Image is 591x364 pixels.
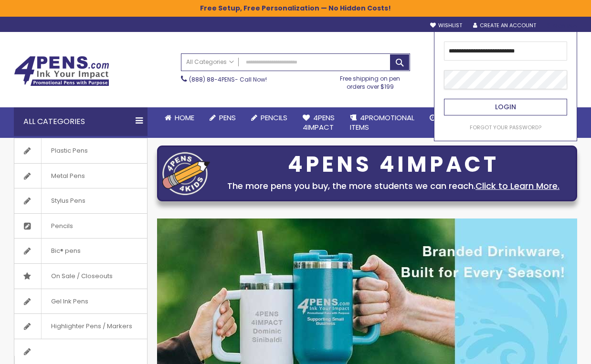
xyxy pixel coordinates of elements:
[330,71,411,90] div: Free shipping on pen orders over $199
[350,113,414,132] span: 4PROMOTIONAL ITEMS
[430,22,462,29] a: Wishlist
[189,75,235,83] a: (888) 88-4PENS
[175,113,194,123] span: Home
[41,264,122,289] span: On Sale / Closeouts
[303,113,335,132] span: 4Pens 4impact
[215,179,572,193] div: The more pens you buy, the more students we can reach.
[14,188,147,213] a: Stylus Pens
[14,107,148,136] div: All Categories
[14,289,147,314] a: Gel Ink Pens
[186,58,234,66] span: All Categories
[14,164,147,188] a: Metal Pens
[215,155,572,175] div: 4PENS 4IMPACT
[41,289,98,314] span: Gel Ink Pens
[41,188,95,213] span: Stylus Pens
[181,54,239,70] a: All Categories
[14,239,147,263] a: Bic® pens
[14,314,147,339] a: Highlighter Pens / Markers
[41,214,83,239] span: Pencils
[162,152,210,195] img: four_pen_logo.png
[444,99,567,115] button: Login
[495,102,516,112] span: Login
[41,239,90,263] span: Bic® pens
[219,113,236,123] span: Pens
[243,107,295,128] a: Pencils
[14,56,109,86] img: 4Pens Custom Pens and Promotional Products
[41,138,97,163] span: Plastic Pens
[342,107,422,138] a: 4PROMOTIONALITEMS
[14,138,147,163] a: Plastic Pens
[422,107,465,128] a: Rush
[41,314,142,339] span: Highlighter Pens / Markers
[546,22,577,30] div: Sign In
[202,107,243,128] a: Pens
[14,214,147,239] a: Pencils
[189,75,267,83] span: - Call Now!
[295,107,342,138] a: 4Pens4impact
[475,180,559,192] a: Click to Learn More.
[41,164,95,188] span: Metal Pens
[512,338,591,364] iframe: Google Customer Reviews
[470,124,541,131] a: Forgot Your Password?
[157,107,202,128] a: Home
[470,124,541,131] span: Forgot Your Password?
[473,22,536,29] a: Create an Account
[14,264,147,289] a: On Sale / Closeouts
[261,113,287,123] span: Pencils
